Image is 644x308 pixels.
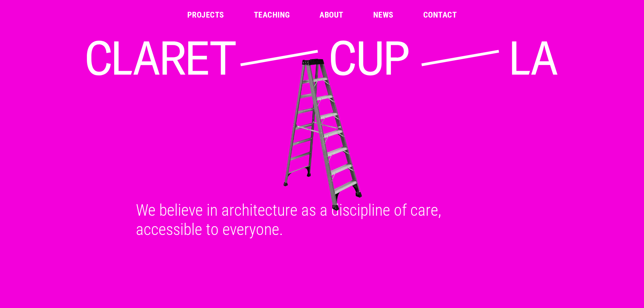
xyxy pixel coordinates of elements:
[187,11,457,19] nav: Main Menu
[85,58,561,212] img: Ladder
[319,11,343,19] a: About
[128,200,517,239] div: We believe in architecture as a discipline of care, accessible to everyone.
[187,11,224,19] a: Projects
[423,11,457,19] a: Contact
[254,11,290,19] a: Teaching
[373,11,393,19] a: News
